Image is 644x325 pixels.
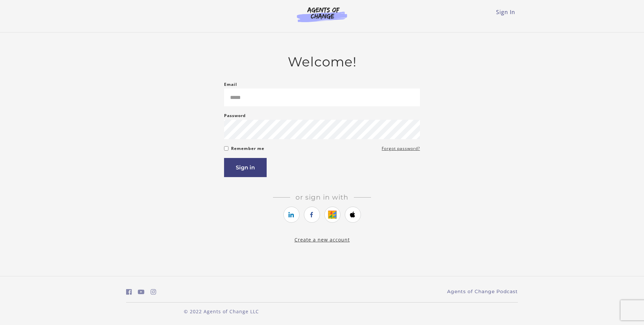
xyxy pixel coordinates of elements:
a: https://courses.thinkific.com/users/auth/apple?ss%5Breferral%5D=&ss%5Buser_return_to%5D=&ss%5Bvis... [345,207,361,223]
a: https://www.facebook.com/groups/aswbtestprep (Open in a new window) [126,287,132,297]
a: https://www.youtube.com/c/AgentsofChangeTestPrepbyMeaganMitchell (Open in a new window) [138,287,145,297]
a: Create a new account [294,236,350,243]
i: https://www.facebook.com/groups/aswbtestprep (Open in a new window) [126,289,132,295]
label: Email [224,80,237,89]
span: Or sign in with [290,193,354,201]
a: Forgot password? [382,145,420,153]
a: https://courses.thinkific.com/users/auth/google?ss%5Breferral%5D=&ss%5Buser_return_to%5D=&ss%5Bvi... [324,207,340,223]
i: https://www.instagram.com/agentsofchangeprep/ (Open in a new window) [151,289,156,295]
a: https://www.instagram.com/agentsofchangeprep/ (Open in a new window) [151,287,156,297]
button: Sign in [224,158,267,177]
a: Sign In [496,8,515,16]
a: https://courses.thinkific.com/users/auth/linkedin?ss%5Breferral%5D=&ss%5Buser_return_to%5D=&ss%5B... [283,207,300,223]
a: https://courses.thinkific.com/users/auth/facebook?ss%5Breferral%5D=&ss%5Buser_return_to%5D=&ss%5B... [304,207,320,223]
h2: Welcome! [224,54,420,70]
p: © 2022 Agents of Change LLC [126,308,317,315]
i: https://www.youtube.com/c/AgentsofChangeTestPrepbyMeaganMitchell (Open in a new window) [138,289,145,295]
a: Agents of Change Podcast [447,288,518,295]
label: Password [224,112,246,120]
label: Remember me [231,145,264,153]
img: Agents of Change Logo [290,7,354,22]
